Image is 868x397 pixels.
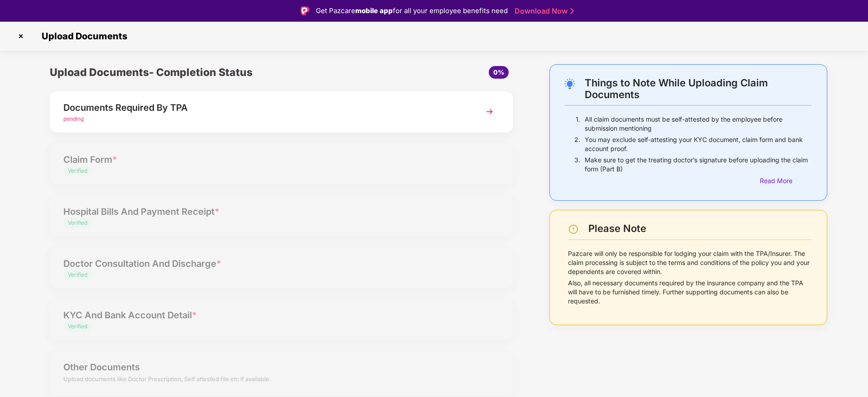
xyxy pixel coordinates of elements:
strong: mobile app [355,6,393,15]
div: Things to Note While Uploading Claim Documents [585,77,811,100]
div: Read More [760,176,811,186]
div: Documents Required By TPA [63,100,463,115]
div: Get Pazcare for all your employee benefits need [316,5,508,16]
img: Logo [300,6,310,15]
div: Please Note [588,222,811,235]
img: svg+xml;base64,PHN2ZyB4bWxucz0iaHR0cDovL3d3dy53My5vcmcvMjAwMC9zdmciIHdpZHRoPSIyNC4wOTMiIGhlaWdodD... [564,78,575,89]
p: Make sure to get the treating doctor’s signature before uploading the claim form (Part B) [585,156,811,174]
p: Also, all necessary documents required by the insurance company and the TPA will have to be furni... [568,279,811,306]
span: pending [63,115,84,122]
img: svg+xml;base64,PHN2ZyBpZD0iV2FybmluZ18tXzI0eDI0IiBkYXRhLW5hbWU9Ildhcm5pbmcgLSAyNHgyNCIgeG1sbnM9Im... [568,224,579,235]
p: 1. [576,115,580,133]
img: svg+xml;base64,PHN2ZyBpZD0iTmV4dCIgeG1sbnM9Imh0dHA6Ly93d3cudzMub3JnLzIwMDAvc3ZnIiB3aWR0aD0iMzYiIG... [482,104,498,120]
span: 0% [493,68,504,76]
img: svg+xml;base64,PHN2ZyBpZD0iQ3Jvc3MtMzJ4MzIiIHhtbG5zPSJodHRwOi8vd3d3LnczLm9yZy8yMDAwL3N2ZyIgd2lkdG... [14,29,28,43]
p: Pazcare will only be responsible for lodging your claim with the TPA/Insurer. The claim processin... [568,249,811,276]
span: Upload Documents [33,31,132,42]
p: All claim documents must be self-attested by the employee before submission mentioning [585,115,811,133]
p: 2. [574,135,580,153]
p: You may exclude self-attesting your KYC document, claim form and bank account proof. [585,135,811,153]
a: Download Now [515,6,571,16]
img: Stroke [570,6,574,16]
div: Upload Documents- Completion Status [50,64,359,80]
p: 3. [574,156,580,174]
